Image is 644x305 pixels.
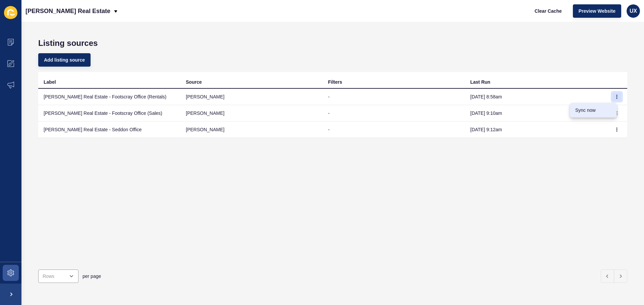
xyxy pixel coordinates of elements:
[180,89,323,105] td: [PERSON_NAME]
[529,4,568,18] button: Clear Cache
[44,79,56,85] div: Label
[579,8,615,14] span: Preview Website
[465,122,607,138] td: [DATE] 9:12am
[465,105,607,122] td: [DATE] 9:10am
[323,105,465,122] td: -
[570,103,617,118] a: Sync now
[38,89,180,105] td: [PERSON_NAME] Real Estate - Footscray Office (Rentals)
[323,122,465,138] td: -
[470,79,490,85] div: Last Run
[465,89,607,105] td: [DATE] 8:58am
[38,39,627,48] h1: Listing sources
[180,122,323,138] td: [PERSON_NAME]
[44,57,85,63] span: Add listing source
[328,79,342,85] div: Filters
[186,79,202,85] div: Source
[630,8,637,14] span: UX
[180,105,323,122] td: [PERSON_NAME]
[38,270,78,283] div: open menu
[38,105,180,122] td: [PERSON_NAME] Real Estate - Footscray Office (Sales)
[38,53,91,67] button: Add listing source
[83,273,101,280] span: per page
[535,8,562,14] span: Clear Cache
[323,89,465,105] td: -
[38,122,180,138] td: [PERSON_NAME] Real Estate - Seddon Office
[25,3,110,19] p: [PERSON_NAME] Real Estate
[573,4,621,18] button: Preview Website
